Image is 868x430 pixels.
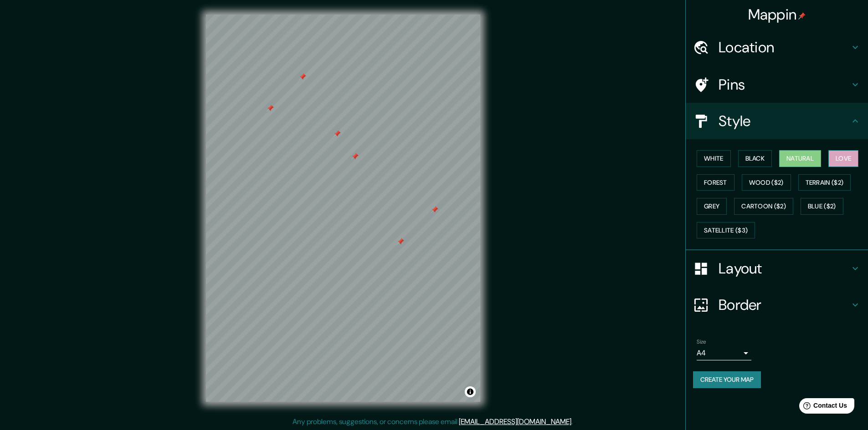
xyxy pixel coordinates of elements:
[742,174,791,191] button: Wood ($2)
[719,76,850,94] h4: Pins
[697,346,751,360] div: A4
[719,259,850,278] h4: Layout
[697,174,734,191] button: Forest
[459,417,571,426] a: [EMAIL_ADDRESS][DOMAIN_NAME]
[697,150,731,167] button: White
[697,198,727,215] button: Grey
[801,198,843,215] button: Blue ($2)
[738,150,772,167] button: Black
[686,250,868,287] div: Layout
[206,15,480,402] canvas: Map
[686,103,868,139] div: Style
[465,386,476,397] button: Toggle attribution
[293,416,573,427] p: Any problems, suggestions, or concerns please email .
[734,198,793,215] button: Cartoon ($2)
[693,371,761,388] button: Create your map
[828,150,858,167] button: Love
[719,112,850,130] h4: Style
[787,395,858,420] iframe: Help widget launcher
[686,287,868,323] div: Border
[686,66,868,103] div: Pins
[697,222,755,239] button: Satellite ($3)
[697,338,706,346] label: Size
[779,150,821,167] button: Natural
[748,5,806,24] h4: Mappin
[686,29,868,66] div: Location
[574,416,576,427] div: .
[798,174,851,191] button: Terrain ($2)
[798,12,806,20] img: pin-icon.png
[719,38,850,56] h4: Location
[719,296,850,314] h4: Border
[573,416,574,427] div: .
